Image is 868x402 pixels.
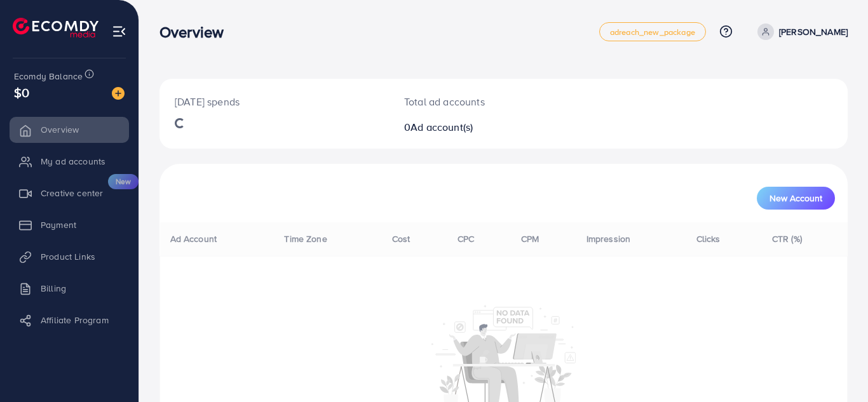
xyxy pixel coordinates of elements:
[175,94,374,109] p: [DATE] spends
[404,94,546,109] p: Total ad accounts
[159,23,234,41] h3: Overview
[770,194,822,203] span: New Account
[112,87,125,100] img: image
[404,121,546,133] h2: 0
[410,120,473,134] span: Ad account(s)
[13,18,98,37] img: logo
[779,24,848,39] p: [PERSON_NAME]
[14,83,29,102] span: $0
[112,24,126,39] img: menu
[752,23,848,40] a: [PERSON_NAME]
[599,22,706,41] a: adreach_new_package
[14,70,83,83] span: Ecomdy Balance
[757,187,835,210] button: New Account
[610,28,695,36] span: adreach_new_package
